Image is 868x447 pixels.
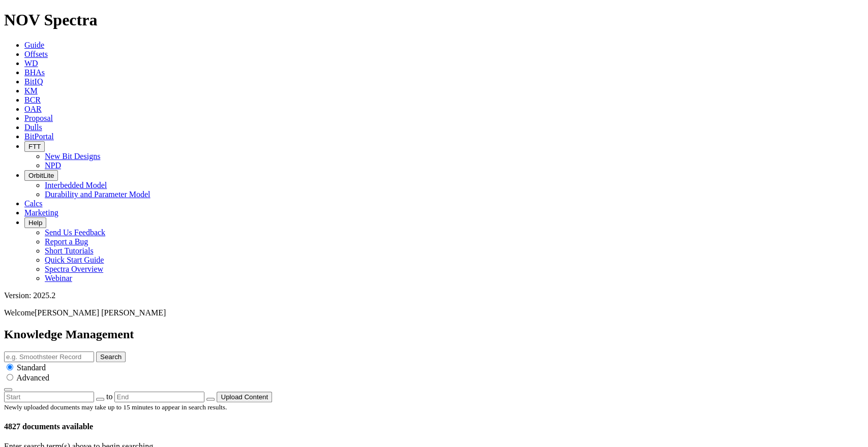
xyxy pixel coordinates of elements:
div: Version: 2025.2 [4,291,864,300]
a: BCR [24,95,41,104]
a: Webinar [45,274,72,282]
a: Durability and Parameter Model [45,190,151,199]
span: OrbitLite [28,172,54,179]
a: BitIQ [24,77,43,86]
span: Help [28,219,42,227]
a: New Bit Designs [45,152,100,161]
h1: NOV Spectra [4,11,864,29]
a: Short Tutorials [45,246,94,255]
a: WD [24,59,38,68]
a: Marketing [24,208,58,217]
a: Report a Bug [45,237,88,246]
button: Search [96,352,126,362]
a: KM [24,86,38,95]
a: Calcs [24,199,43,208]
a: Quick Start Guide [45,256,104,264]
span: to [106,392,112,401]
input: Start [4,392,94,402]
h4: 4827 documents available [4,422,864,431]
a: Spectra Overview [45,265,103,273]
span: Advanced [16,373,49,382]
button: FTT [24,141,45,152]
button: OrbitLite [24,170,58,181]
small: Newly uploaded documents may take up to 15 minutes to appear in search results. [4,403,227,411]
a: OAR [24,105,42,113]
span: [PERSON_NAME] [PERSON_NAME] [35,308,166,317]
button: Help [24,217,46,228]
a: Guide [24,41,44,49]
button: Upload Content [217,392,272,402]
span: FTT [28,143,41,150]
a: Interbedded Model [45,181,107,189]
input: e.g. Smoothsteer Record [4,352,94,362]
a: BHAs [24,68,45,77]
a: NPD [45,161,61,170]
a: Dulls [24,123,42,132]
p: Welcome [4,308,864,317]
a: Offsets [24,50,48,58]
a: BitPortal [24,132,54,141]
a: Proposal [24,114,53,122]
span: Standard [17,363,46,372]
h2: Knowledge Management [4,328,864,341]
a: Send Us Feedback [45,228,105,237]
input: End [114,392,204,402]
